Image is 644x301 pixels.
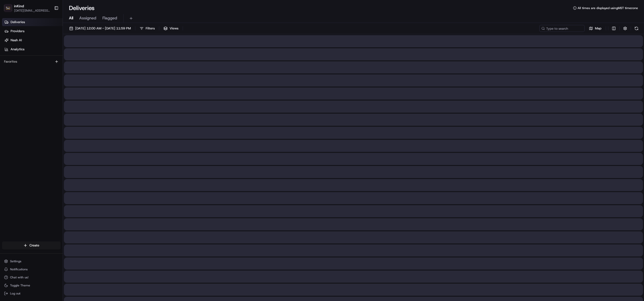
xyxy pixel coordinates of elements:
button: Filters [137,25,157,32]
span: Settings [10,259,21,263]
button: Views [161,25,181,32]
span: Log out [10,291,20,295]
span: Map [595,26,601,31]
span: Assigned [79,15,96,21]
span: Views [170,26,178,31]
button: inKindinKind[DATE][EMAIL_ADDRESS][DOMAIN_NAME] [2,2,52,14]
button: Log out [2,290,61,297]
span: Flagged [102,15,117,21]
button: Map [587,25,604,32]
span: All times are displayed using MST timezone [578,6,638,10]
span: Providers [11,29,24,33]
span: Analytics [11,47,24,52]
span: Nash AI [11,38,22,42]
a: Providers [2,27,63,35]
a: Nash AI [2,36,63,44]
span: Deliveries [11,20,25,24]
button: [DATE][EMAIL_ADDRESS][DOMAIN_NAME] [14,9,50,13]
button: Chat with us! [2,274,61,281]
button: inKind [14,4,24,9]
span: Filters [146,26,155,31]
button: Settings [2,258,61,265]
button: Create [2,241,61,249]
a: Deliveries [2,18,63,26]
input: Type to search [539,25,585,32]
span: All [69,15,73,21]
span: Notifications [10,267,28,271]
a: Analytics [2,45,63,53]
button: Toggle Theme [2,282,61,289]
span: Toggle Theme [10,283,30,287]
span: [DATE] 12:00 AM - [DATE] 11:59 PM [75,26,131,31]
button: Refresh [633,25,640,32]
div: Favorites [2,58,61,66]
span: Create [29,243,39,248]
h1: Deliveries [69,4,95,12]
button: [DATE] 12:00 AM - [DATE] 11:59 PM [67,25,133,32]
span: Chat with us! [10,275,28,279]
button: Notifications [2,266,61,273]
img: inKind [4,4,12,12]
